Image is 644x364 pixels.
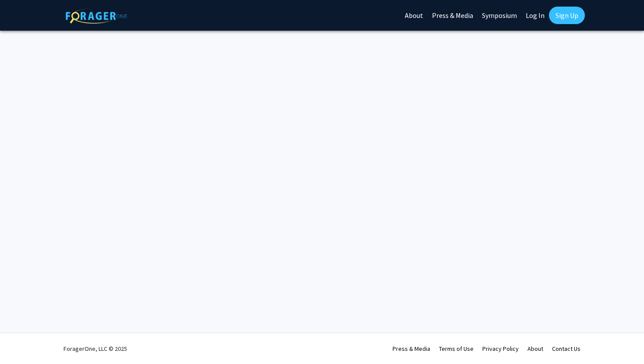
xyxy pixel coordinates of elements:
a: Terms of Use [439,345,474,353]
a: Contact Us [552,345,580,353]
div: ForagerOne, LLC © 2025 [64,333,127,364]
a: Privacy Policy [482,345,519,353]
img: ForagerOne Logo [66,8,127,24]
a: Sign Up [549,7,585,24]
a: About [527,345,543,353]
a: Press & Media [393,345,430,353]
